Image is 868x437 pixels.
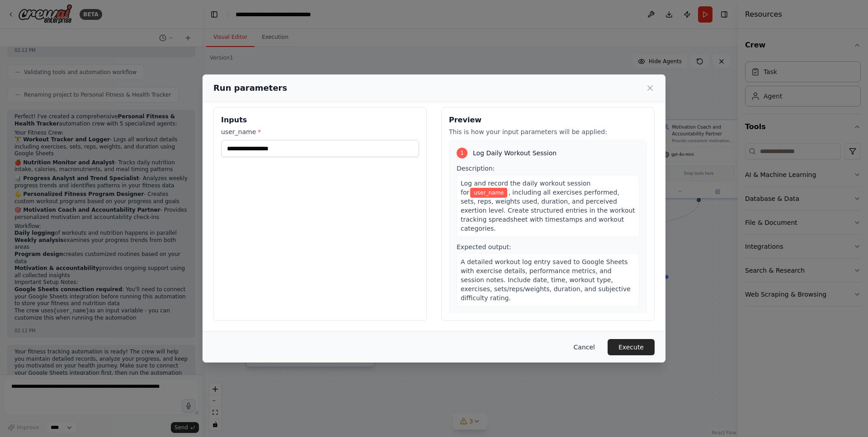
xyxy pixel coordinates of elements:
h2: Run parameters [213,82,287,94]
div: 1 [457,148,467,158]
button: Cancel [566,339,602,355]
button: Execute [608,339,655,355]
span: Description: [457,165,495,172]
label: user_name [221,127,419,136]
span: Variable: user_name [470,188,507,198]
span: Expected output: [457,243,511,251]
span: A detailed workout log entry saved to Google Sheets with exercise details, performance metrics, a... [461,258,631,302]
span: , including all exercises performed, sets, reps, weights used, duration, and perceived exertion l... [461,189,635,232]
h3: Inputs [221,115,419,126]
span: Log and record the daily workout session for [461,180,590,196]
p: This is how your input parameters will be applied: [449,127,647,136]
h3: Preview [449,115,647,126]
span: Log Daily Workout Session [473,149,557,158]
